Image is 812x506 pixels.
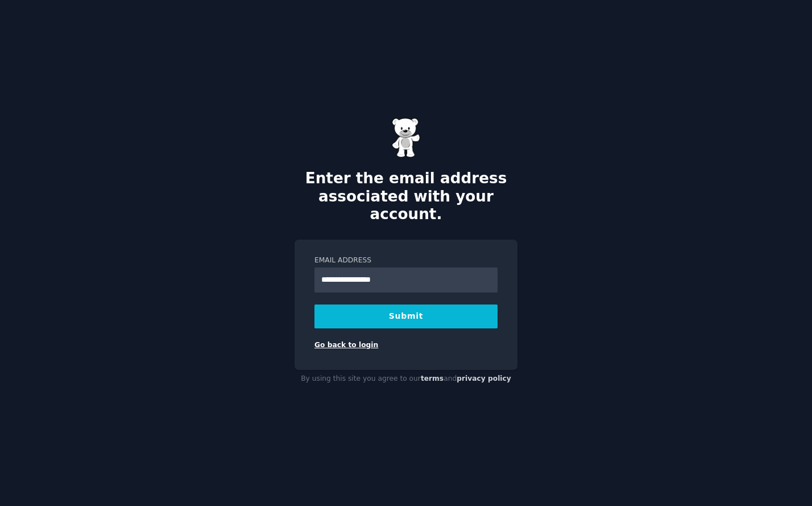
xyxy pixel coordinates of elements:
[392,118,420,158] img: Gummy Bear
[421,375,444,382] a: terms
[295,170,517,224] h2: Enter the email address associated with your account.
[314,341,378,349] a: Go back to login
[457,375,511,382] a: privacy policy
[314,305,498,328] button: Submit
[295,370,517,388] div: By using this site you agree to our and
[314,256,498,266] label: Email Address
